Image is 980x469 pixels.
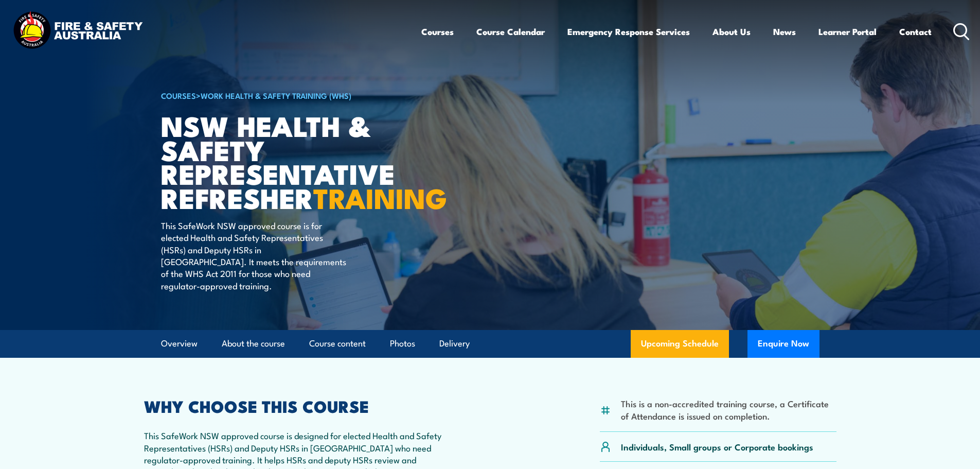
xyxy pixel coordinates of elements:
h2: WHY CHOOSE THIS COURSE [144,398,444,413]
a: Upcoming Schedule [631,330,729,358]
a: Course Calendar [476,18,545,45]
a: News [773,18,796,45]
a: Contact [899,18,932,45]
p: This SafeWork NSW approved course is for elected Health and Safety Representatives (HSRs) and Dep... [161,219,349,291]
a: Photos [390,330,415,357]
a: Overview [161,330,198,357]
a: About Us [712,18,751,45]
a: About the course [222,330,285,357]
h6: > [161,89,415,101]
a: Learner Portal [818,18,877,45]
a: COURSES [161,90,196,101]
a: Courses [421,18,454,45]
button: Enquire Now [747,330,819,358]
h1: NSW Health & Safety Representative Refresher [161,113,415,210]
a: Work Health & Safety Training (WHS) [201,90,351,101]
li: This is a non-accredited training course, a Certificate of Attendance is issued on completion. [621,397,836,422]
a: Delivery [439,330,470,357]
p: Individuals, Small groups or Corporate bookings [621,441,813,453]
a: Emergency Response Services [567,18,690,45]
strong: TRAINING [313,176,447,218]
a: Course content [309,330,366,357]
